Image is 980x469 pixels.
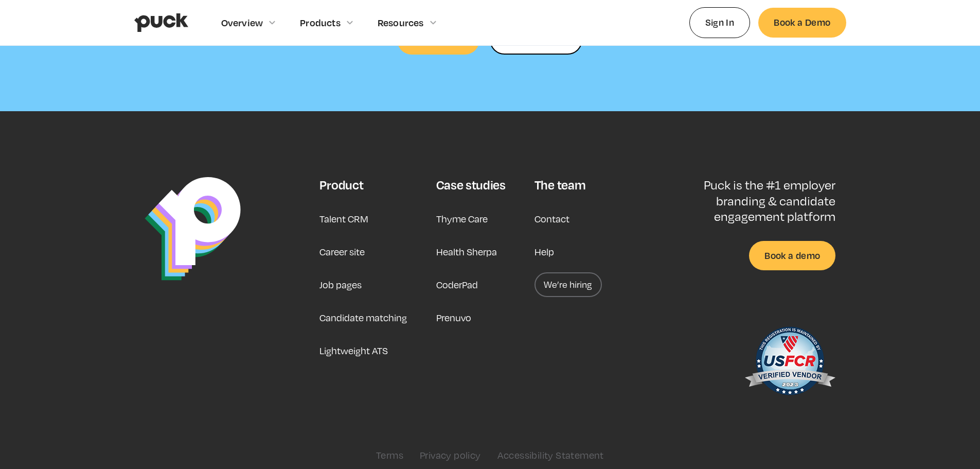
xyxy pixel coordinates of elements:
a: We’re hiring [534,272,602,297]
img: Puck Logo [145,177,241,281]
div: Products [300,17,341,28]
div: Overview [221,17,263,28]
a: Job pages [319,272,362,297]
div: Case studies [436,177,506,193]
a: Sign In [689,7,751,38]
a: Help [534,239,554,264]
img: US Federal Contractor Registration System for Award Management Verified Vendor Seal [744,322,835,404]
div: The team [534,177,585,193]
a: Privacy policy [420,449,481,461]
a: Lightweight ATS [319,338,388,363]
a: Terms [376,449,403,461]
a: Talent CRM [319,206,368,231]
a: Book a Demo [758,8,846,37]
a: Health Sherpa [436,239,497,264]
a: Prenuvo [436,305,471,330]
a: Thyme Care [436,206,488,231]
a: Candidate matching [319,305,407,330]
a: CoderPad [436,272,478,297]
div: Product [319,177,363,193]
div: Resources [378,17,424,28]
a: Accessibility Statement [497,449,604,461]
a: Book a demo [749,241,835,270]
a: Contact [534,206,569,231]
a: Career site [319,239,365,264]
p: Puck is the #1 employer branding & candidate engagement platform [670,177,835,224]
